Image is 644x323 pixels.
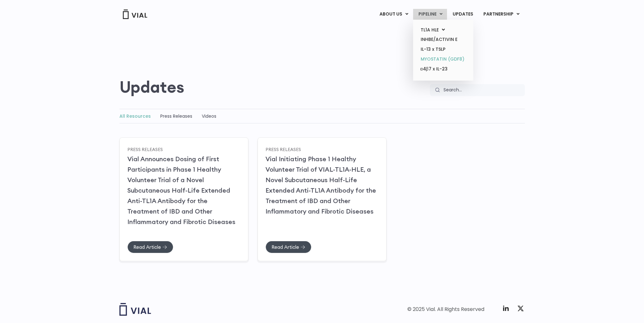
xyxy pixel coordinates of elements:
a: UPDATES [447,9,478,20]
a: Videos [202,113,216,119]
a: All Resources [119,113,151,119]
a: Vial Initiating Phase 1 Healthy Volunteer Trial of VIAL-TL1A-HLE, a Novel Subcutaneous Half-Life ... [265,155,376,215]
a: MYOSTATIN (GDF8) [415,54,471,64]
a: Press Releases [127,146,163,152]
a: α4β7 x IL-23 [415,64,471,74]
a: Press Releases [160,113,192,119]
a: ABOUT USMenu Toggle [374,9,413,20]
a: TL1A HLEMenu Toggle [415,25,471,35]
a: IL-13 x TSLP [415,44,471,54]
span: Read Article [133,245,161,249]
a: Read Article [265,241,311,253]
div: © 2025 Vial. All Rights Reserved [407,306,484,313]
a: Press Releases [265,146,301,152]
a: PARTNERSHIPMenu Toggle [478,9,524,20]
span: Read Article [271,245,299,249]
a: PIPELINEMenu Toggle [413,9,447,20]
a: INHBE/ACTIVIN E [415,35,471,44]
a: Read Article [127,241,173,253]
img: Vial Logo [122,10,148,19]
h2: Updates [119,78,184,96]
a: Vial Announces Dosing of First Participants in Phase 1 Healthy Volunteer Trial of a Novel Subcuta... [127,155,235,226]
img: Vial logo wih "Vial" spelled out [119,303,151,316]
input: Search... [440,84,525,96]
